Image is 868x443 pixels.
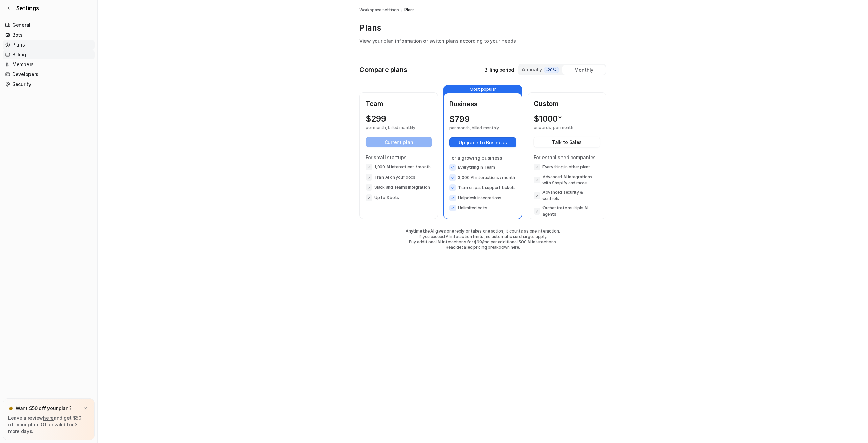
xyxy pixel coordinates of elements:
p: $ 799 [449,114,470,124]
span: -20% [544,67,559,73]
a: Plans [3,40,95,50]
li: Unlimited bots [449,205,516,211]
p: For established companies [534,154,600,161]
li: Advanced security & controls [534,189,600,202]
button: Current plan [366,137,432,147]
li: Slack and Teams integration [366,184,432,191]
div: Monthly [562,65,606,75]
li: Everything in Team [449,164,516,171]
li: 3,000 AI interactions / month [449,174,516,181]
a: Plans [404,7,415,13]
p: Team [366,98,432,109]
li: Advanced AI integrations with Shopify and more [534,174,600,186]
p: $ 1000* [534,114,562,124]
p: per month, billed monthly [449,125,504,131]
p: Want $50 off your plan? [16,405,72,412]
p: Plans [359,22,606,33]
a: Workspace settings [359,7,399,13]
a: General [3,20,95,30]
a: Bots [3,30,95,40]
p: Buy additional AI interactions for $99/mo per additional 500 AI interactions. [359,239,606,245]
button: Talk to Sales [534,137,600,147]
span: Settings [16,4,39,12]
li: Train on past support tickets [449,184,516,191]
span: / [401,7,402,13]
p: Most popular [444,85,522,93]
li: Train AI on your docs [366,174,432,181]
li: Helpdesk integrations [449,195,516,201]
li: 1,000 AI interactions / month [366,164,432,170]
li: Up to 3 bots [366,194,432,201]
p: per month, billed monthly [366,125,420,130]
a: Billing [3,50,95,59]
img: star [8,406,14,411]
p: For a growing business [449,154,516,161]
p: Billing period [484,66,514,73]
p: Custom [534,98,600,109]
p: Anytime the AI gives one reply or takes one action, it counts as one interaction. [359,228,606,234]
div: Annually [521,66,559,73]
a: Developers [3,70,95,79]
a: Security [3,79,95,89]
p: For small startups [366,154,432,161]
p: If you exceed AI interaction limits, no automatic surcharges apply. [359,234,606,239]
p: Business [449,99,516,109]
li: Orchestrate multiple AI agents [534,205,600,217]
img: x [84,406,88,411]
p: Compare plans [359,64,407,75]
a: here [43,415,54,421]
p: onwards, per month [534,125,588,130]
p: View your plan information or switch plans according to your needs [359,37,606,44]
li: Everything in other plans [534,164,600,170]
p: Leave a review and get $50 off your plan. Offer valid for 3 more days. [8,414,89,435]
p: $ 299 [366,114,386,124]
a: Read detailed pricing breakdown here. [446,245,520,250]
a: Members [3,60,95,69]
button: Upgrade to Business [449,137,516,147]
